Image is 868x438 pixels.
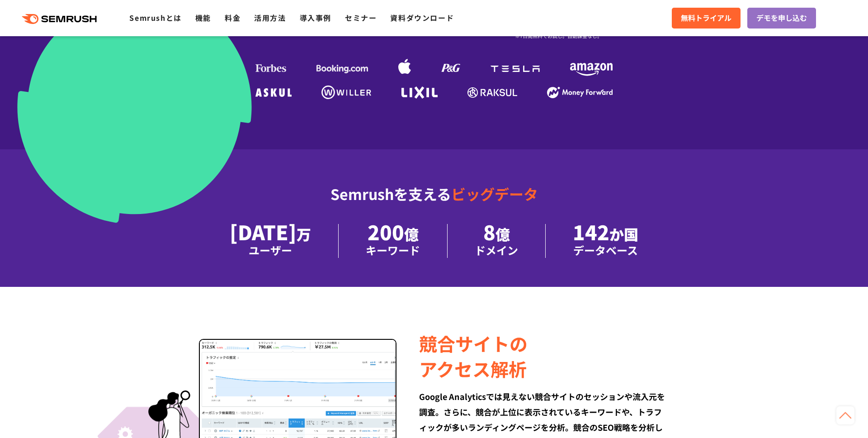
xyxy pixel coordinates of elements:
li: 8 [448,224,546,258]
span: 無料トライアル [681,12,731,24]
a: デモを申し込む [747,8,816,29]
a: 活用方法 [254,12,286,23]
a: 導入事例 [300,12,331,23]
span: ビッグデータ [451,183,538,204]
a: 無料トライアル [672,8,741,29]
span: デモを申し込む [756,12,807,24]
div: キーワード [366,242,420,258]
span: 億 [404,224,419,244]
div: データベース [573,242,638,258]
div: Semrushを支える [174,178,694,224]
div: 競合サイトの アクセス解析 [419,331,669,381]
a: Semrushとは [129,12,181,23]
a: 機能 [195,12,211,23]
span: か国 [609,224,638,244]
li: 142 [546,224,665,258]
li: 200 [339,224,448,258]
a: 資料ダウンロード [390,12,454,23]
a: セミナー [345,12,377,23]
div: ドメイン [475,242,518,258]
a: 料金 [225,12,241,23]
span: 億 [495,224,510,244]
